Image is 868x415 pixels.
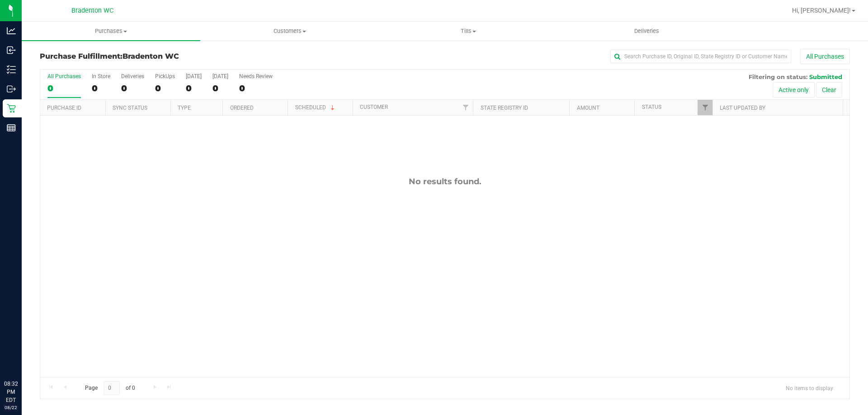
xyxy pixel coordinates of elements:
h3: Purchase Fulfillment: [40,52,310,61]
div: 0 [155,83,175,93]
a: Status [642,104,661,110]
inline-svg: Retail [7,104,16,113]
iframe: Resource center [9,343,36,370]
a: Filter [458,100,473,115]
span: Hi, [PERSON_NAME]! [792,7,851,14]
input: Search Purchase ID, Original ID, State Registry ID or Customer Name... [610,50,791,63]
inline-svg: Inbound [7,46,16,55]
div: Deliveries [121,73,144,79]
button: All Purchases [800,49,850,64]
a: Type [178,105,191,111]
a: Amount [577,105,599,111]
div: All Purchases [47,73,81,79]
a: Deliveries [557,22,736,41]
div: 0 [186,83,202,93]
span: Filtering on status: [749,73,807,80]
span: Submitted [809,73,842,80]
a: Scheduled [295,104,336,111]
div: PickUps [155,73,175,79]
a: Filter [698,100,712,115]
span: Bradenton WC [123,52,179,61]
a: Tills [379,22,557,41]
inline-svg: Reports [7,123,16,132]
div: 0 [212,83,228,93]
button: Clear [816,82,842,98]
a: Purchases [22,22,200,41]
a: Customer [360,104,388,110]
span: Deliveries [622,27,671,35]
a: Purchase ID [47,105,81,111]
inline-svg: Outbound [7,84,16,93]
div: 0 [92,83,110,93]
a: Sync Status [113,105,147,111]
div: In Store [92,73,110,79]
inline-svg: Analytics [7,26,16,35]
a: State Registry ID [481,105,528,111]
div: [DATE] [186,73,202,79]
div: 0 [239,83,273,93]
p: 08:32 PM EDT [4,380,18,404]
a: Customers [200,22,379,41]
div: No results found. [40,177,849,187]
span: Customers [201,27,378,35]
inline-svg: Inventory [7,65,16,74]
span: Page of 0 [77,381,142,395]
span: No items to display [778,381,840,395]
div: Needs Review [239,73,273,79]
span: Tills [379,27,557,35]
span: Purchases [22,27,200,35]
p: 08/22 [4,404,18,411]
div: 0 [121,83,144,93]
button: Active only [773,82,815,98]
a: Last Updated By [720,105,765,111]
a: Ordered [230,105,254,111]
div: 0 [47,83,81,93]
div: [DATE] [212,73,228,79]
span: Bradenton WC [71,7,113,14]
